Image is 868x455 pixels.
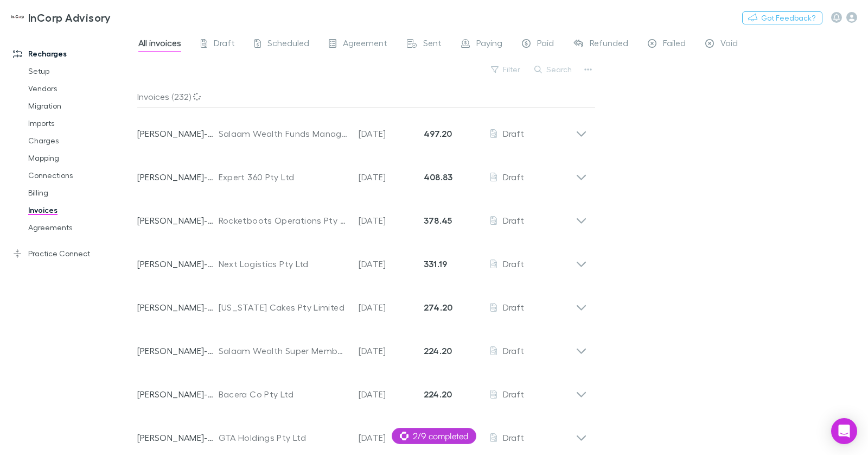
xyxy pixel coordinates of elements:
span: Sent [423,37,442,52]
span: Paid [537,37,554,52]
span: All invoices [138,37,181,52]
p: [PERSON_NAME]-0061 [137,344,219,357]
div: [US_STATE] Cakes Pty Limited [219,301,348,314]
p: [DATE] [359,301,424,314]
a: Charges [17,132,135,149]
a: InCorp Advisory [4,4,118,30]
strong: 497.20 [424,128,452,139]
span: Draft [503,302,524,312]
span: Refunded [590,37,628,52]
span: Agreement [343,37,387,52]
span: Draft [503,345,524,356]
p: [PERSON_NAME]-0064 [137,257,219,270]
div: [PERSON_NAME]-0042Salaam Wealth Funds Management (AUST) Pty Ltd As R/E[DATE]497.20 Draft [129,108,596,151]
span: Paying [476,37,502,52]
strong: 331.19 [424,258,448,269]
p: [PERSON_NAME]-0177 [137,431,219,444]
p: [PERSON_NAME]-0225 [137,170,219,184]
a: Setup [17,62,135,80]
a: Recharges [2,45,135,62]
p: [DATE] [359,344,424,357]
button: Got Feedback? [742,11,822,24]
a: Invoices [17,201,135,219]
a: Agreements [17,219,135,236]
span: Scheduled [267,37,309,52]
span: Failed [663,37,686,52]
a: Imports [17,115,135,132]
a: Practice Connect [2,245,135,262]
div: Open Intercom Messenger [831,418,857,444]
div: [PERSON_NAME]-0225Expert 360 Pty Ltd[DATE]408.83 Draft [129,151,596,194]
strong: 378.45 [424,215,452,226]
p: [PERSON_NAME]-0042 [137,127,219,140]
span: Draft [503,172,524,182]
span: Draft [214,37,235,52]
img: InCorp Advisory's Logo [11,11,24,24]
a: Mapping [17,149,135,167]
a: Billing [17,184,135,201]
a: Connections [17,167,135,184]
span: Draft [503,389,524,399]
p: [PERSON_NAME]-0226 [137,214,219,227]
div: [PERSON_NAME]-0284[US_STATE] Cakes Pty Limited[DATE]274.20 Draft [129,281,596,325]
div: GTA Holdings Pty Ltd [219,431,348,444]
div: [PERSON_NAME]-0181Bacera Co Pty Ltd[DATE]224.20 Draft [129,368,596,412]
div: Rocketboots Operations Pty Ltd [219,214,348,227]
div: [PERSON_NAME]-0064Next Logistics Pty Ltd[DATE]331.19 Draft [129,238,596,281]
span: Void [720,37,738,52]
button: Filter [486,63,527,76]
p: [DATE] [359,431,424,444]
p: [DATE] [359,257,424,270]
span: Draft [503,258,524,269]
p: [DATE] [359,388,424,401]
p: [PERSON_NAME]-0284 [137,301,219,314]
span: Draft [503,128,524,138]
strong: 408.83 [424,172,453,182]
p: [DATE] [359,214,424,227]
div: [PERSON_NAME]-0177GTA Holdings Pty Ltd[DATE]224.20 Draft [129,412,596,455]
strong: 224.20 [424,345,452,356]
button: Search [529,63,578,76]
p: [PERSON_NAME]-0181 [137,388,219,401]
p: [DATE] [359,127,424,140]
div: Salaam Wealth Super Member Services Pty Ltd [219,344,348,357]
a: Vendors [17,80,135,97]
h3: InCorp Advisory [28,11,111,24]
a: Migration [17,97,135,115]
span: Draft [503,432,524,443]
span: Draft [503,215,524,225]
div: Bacera Co Pty Ltd [219,388,348,401]
p: [DATE] [359,170,424,184]
strong: 274.20 [424,302,453,313]
div: Salaam Wealth Funds Management (AUST) Pty Ltd As R/E [219,127,348,140]
div: Expert 360 Pty Ltd [219,170,348,184]
div: [PERSON_NAME]-0061Salaam Wealth Super Member Services Pty Ltd[DATE]224.20 Draft [129,325,596,368]
div: [PERSON_NAME]-0226Rocketboots Operations Pty Ltd[DATE]378.45 Draft [129,194,596,238]
strong: 224.20 [424,389,452,400]
div: Next Logistics Pty Ltd [219,257,348,270]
